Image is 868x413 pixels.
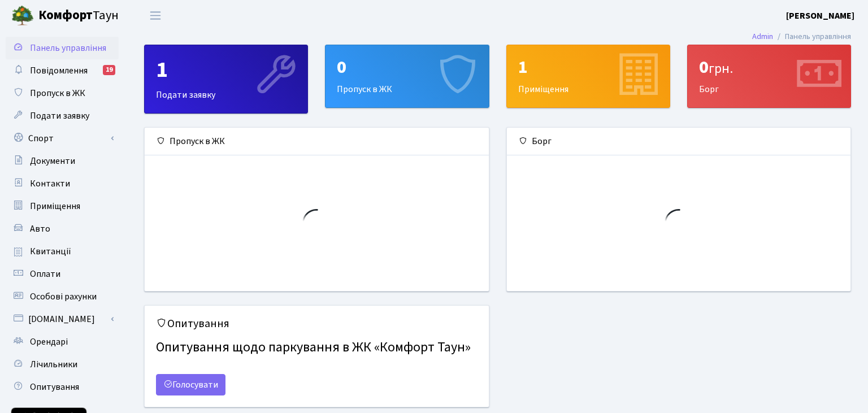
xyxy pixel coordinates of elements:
a: Документи [6,150,119,172]
a: Спорт [6,127,119,150]
span: Панель управління [30,42,106,54]
a: Подати заявку [6,105,119,127]
span: Квитанції [30,245,71,258]
a: Пропуск в ЖК [6,82,119,105]
a: [PERSON_NAME] [786,9,854,23]
div: 1 [156,56,296,84]
span: Лічильники [30,358,77,371]
a: 0Пропуск в ЖК [325,45,489,108]
span: Опитування [30,381,79,393]
nav: breadcrumb [735,25,868,49]
a: Приміщення [6,195,119,218]
b: Комфорт [38,6,93,24]
a: [DOMAIN_NAME] [6,308,119,331]
a: 1Приміщення [506,45,670,108]
a: Панель управління [6,37,119,59]
div: Борг [688,45,850,107]
div: 0 [699,56,839,78]
span: Особові рахунки [30,290,97,303]
a: Авто [6,218,119,240]
img: logo.png [11,5,34,27]
div: Приміщення [507,45,670,107]
div: 1 [518,56,658,78]
span: Таун [38,6,119,25]
span: Оплати [30,268,60,280]
span: Подати заявку [30,110,89,122]
a: Орендарі [6,331,119,353]
div: Подати заявку [145,45,307,113]
a: Оплати [6,263,119,285]
a: Опитування [6,376,119,398]
button: Переключити навігацію [141,6,170,25]
span: грн. [709,59,733,79]
span: Приміщення [30,200,80,212]
a: 1Подати заявку [144,45,308,114]
div: Борг [507,128,851,155]
h5: Опитування [156,317,478,331]
div: Пропуск в ЖК [145,128,489,155]
a: Повідомлення19 [6,59,119,82]
span: Документи [30,155,75,167]
b: [PERSON_NAME] [786,10,854,22]
li: Панель управління [773,31,851,43]
a: Особові рахунки [6,285,119,308]
a: Контакти [6,172,119,195]
a: Admin [752,31,773,42]
span: Повідомлення [30,64,88,77]
div: 19 [103,65,115,75]
span: Орендарі [30,336,68,348]
span: Контакти [30,177,70,190]
a: Голосувати [156,374,225,395]
h4: Опитування щодо паркування в ЖК «Комфорт Таун» [156,335,478,360]
a: Квитанції [6,240,119,263]
span: Пропуск в ЖК [30,87,85,99]
span: Авто [30,223,50,235]
div: Пропуск в ЖК [325,45,488,107]
div: 0 [337,56,477,78]
a: Лічильники [6,353,119,376]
